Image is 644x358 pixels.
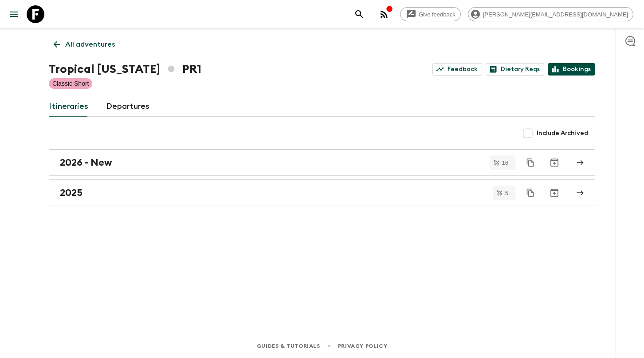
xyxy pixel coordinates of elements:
a: Itineraries [49,96,88,117]
button: Duplicate [522,185,538,201]
button: Archive [546,154,563,171]
span: [PERSON_NAME][EMAIL_ADDRESS][DOMAIN_NAME] [478,11,633,18]
button: menu [5,5,23,23]
button: search adventures [350,5,368,23]
h2: 2025 [60,187,82,199]
a: Guides & Tutorials [257,341,320,351]
h1: Tropical [US_STATE] PR1 [49,60,201,78]
a: Bookings [548,63,595,76]
button: Duplicate [522,155,538,171]
span: Include Archived [537,129,588,138]
a: Feedback [432,63,482,76]
div: [PERSON_NAME][EMAIL_ADDRESS][DOMAIN_NAME] [468,7,633,21]
p: Classic Short [52,79,89,88]
span: 16 [497,160,514,166]
a: All adventures [49,36,120,53]
a: 2025 [49,179,595,206]
button: Archive [546,184,563,202]
a: Privacy Policy [338,341,387,351]
span: Give feedback [414,11,460,18]
a: Give feedback [400,7,461,21]
p: All adventures [65,39,115,50]
a: Dietary Reqs [486,63,544,76]
a: 2026 - New [49,149,595,176]
a: Departures [106,96,149,117]
h2: 2026 - New [60,157,112,168]
span: 5 [500,190,514,196]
